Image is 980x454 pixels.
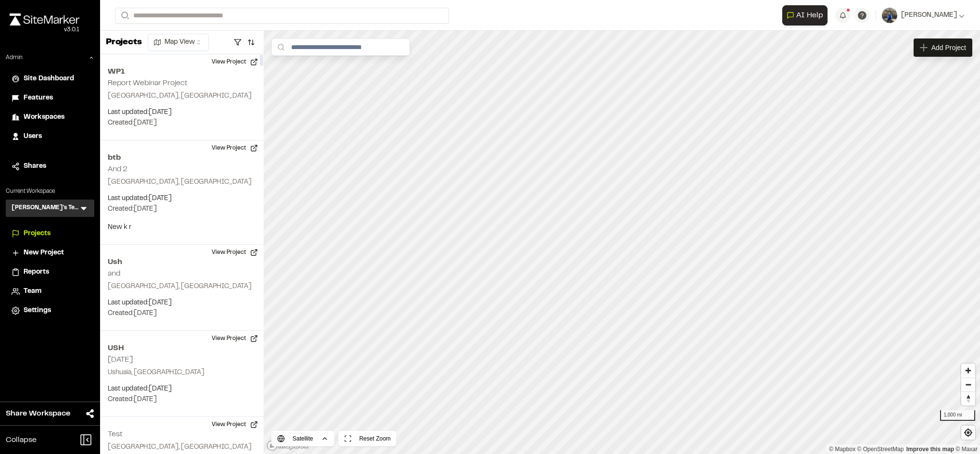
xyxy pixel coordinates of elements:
span: Zoom out [961,378,975,391]
p: [GEOGRAPHIC_DATA], [GEOGRAPHIC_DATA] [108,442,256,453]
button: Reset Zoom [338,431,396,446]
button: View Project [206,331,264,346]
p: Created: [DATE] [108,308,256,319]
span: Reset bearing to north [961,392,975,405]
div: Open AI Assistant [782,5,831,25]
h2: Test [108,431,123,438]
p: Created: [DATE] [108,394,256,405]
p: Last updated: [DATE] [108,298,256,308]
p: Created: [DATE] [108,118,256,128]
span: Settings [24,305,51,316]
canvas: Map [264,31,980,454]
h2: USH [108,342,256,354]
button: View Project [206,417,264,432]
button: [PERSON_NAME] [882,8,965,23]
a: Settings [12,305,89,316]
p: Projects [106,36,142,49]
span: Reports [24,267,49,277]
h2: Report Webinar Project [108,80,188,87]
img: rebrand.png [10,13,79,25]
button: View Project [206,245,264,260]
h2: [DATE] [108,356,133,363]
p: [GEOGRAPHIC_DATA], [GEOGRAPHIC_DATA] [108,281,256,292]
p: [GEOGRAPHIC_DATA], [GEOGRAPHIC_DATA] [108,91,256,101]
button: Search [115,8,133,24]
a: Shares [12,161,89,172]
span: [PERSON_NAME] [901,10,957,21]
span: Team [24,286,41,297]
p: Last updated: [DATE] [108,107,256,118]
span: Users [24,131,42,142]
a: New Project [12,248,89,258]
a: Projects [12,228,89,239]
div: Oh geez...please don't... [10,25,79,34]
h2: And 2 [108,166,127,173]
p: Current Workspace [6,187,94,196]
span: Features [24,93,53,103]
span: Site Dashboard [24,74,74,84]
button: Open AI Assistant [782,5,827,25]
span: Add Project [931,43,966,52]
a: Workspaces [12,112,89,123]
h2: WP1 [108,66,256,77]
button: Zoom in [961,364,975,378]
a: Users [12,131,89,142]
a: Team [12,286,89,297]
h3: [PERSON_NAME]'s Test [12,203,79,213]
p: Admin [6,53,23,62]
button: Find my location [961,426,975,440]
p: Last updated: [DATE] [108,193,256,204]
a: Mapbox [829,446,855,453]
a: Map feedback [906,446,954,453]
img: User [882,8,897,23]
button: View Project [206,54,264,70]
a: Features [12,93,89,103]
span: AI Help [796,10,823,21]
button: Reset bearing to north [961,391,975,405]
h2: Ush [108,256,256,268]
a: OpenStreetMap [857,446,904,453]
a: Mapbox logo [267,440,309,451]
h2: and [108,270,120,277]
div: 1,000 mi [940,410,975,421]
p: Ushuaia, [GEOGRAPHIC_DATA] [108,367,256,378]
span: Share Workspace [6,408,70,419]
a: Reports [12,267,89,277]
p: Created: [DATE] [108,204,256,214]
button: View Project [206,140,264,156]
span: Collapse [6,434,37,446]
a: Maxar [955,446,978,453]
p: Last updated: [DATE] [108,384,256,394]
button: Satellite [271,431,334,446]
span: Projects [24,228,51,239]
a: Site Dashboard [12,74,89,84]
p: New k r [108,222,256,233]
span: Workspaces [24,112,64,123]
h2: btb [108,152,256,164]
button: Zoom out [961,378,975,391]
span: Shares [24,161,46,172]
span: New Project [24,248,64,258]
p: [GEOGRAPHIC_DATA], [GEOGRAPHIC_DATA] [108,177,256,188]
